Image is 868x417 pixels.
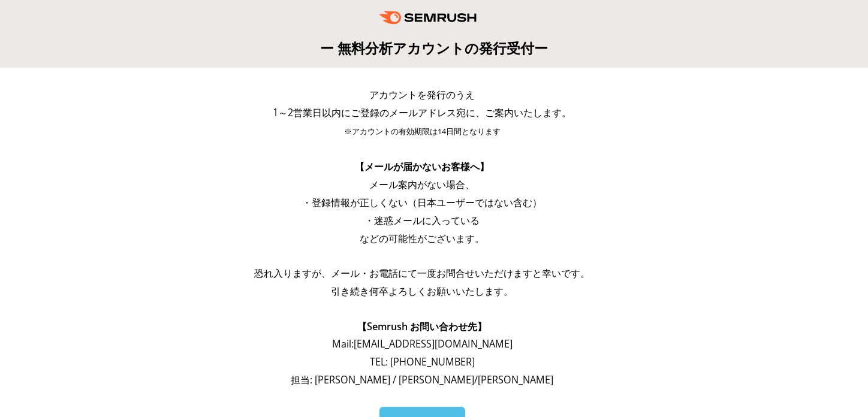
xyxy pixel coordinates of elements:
span: TEL: [PHONE_NUMBER] [370,355,475,368]
span: 担当: [PERSON_NAME] / [PERSON_NAME]/[PERSON_NAME] [291,373,553,386]
span: ・登録情報が正しくない（日本ユーザーではない含む） [302,196,542,209]
span: 【Semrush お問い合わせ先】 [357,320,487,333]
span: ※アカウントの有効期限は14日間となります [344,126,501,137]
span: Mail: [EMAIL_ADDRESS][DOMAIN_NAME] [332,337,513,350]
span: ー 無料分析アカウントの発行受付ー [320,38,548,58]
span: 【メールが届かないお客様へ】 [355,160,489,173]
span: などの可能性がございます。 [360,232,484,245]
span: 恐れ入りますが、メール・お電話にて一度お問合せいただけますと幸いです。 [254,267,590,280]
span: アカウントを発行のうえ [369,88,475,101]
span: メール案内がない場合、 [369,178,475,191]
span: 引き続き何卒よろしくお願いいたします。 [331,285,513,298]
span: ・迷惑メールに入っている [364,214,480,227]
span: 1～2営業日以内にご登録のメールアドレス宛に、ご案内いたします。 [273,106,571,119]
